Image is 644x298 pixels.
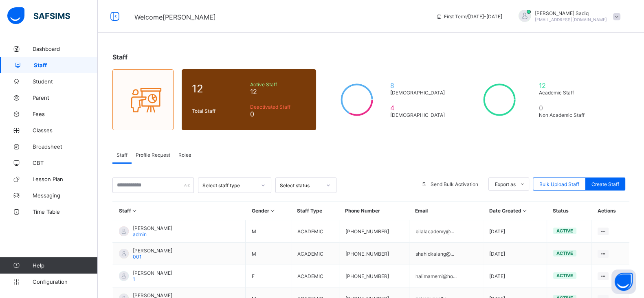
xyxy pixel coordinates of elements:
span: Roles [178,152,191,158]
td: bilalacademy@... [409,220,483,243]
span: Profile Request [136,152,170,158]
i: Sort in Ascending Order [269,208,276,214]
span: Messaging [33,192,98,199]
td: halimamemi@ho... [409,265,483,287]
span: CBT [33,160,98,166]
span: 0 [539,104,591,112]
td: ACADEMIC [291,220,339,243]
td: [PHONE_NUMBER] [339,220,409,243]
div: Select status [280,182,321,188]
span: Staff [34,62,98,68]
td: ACADEMIC [291,265,339,287]
span: Lesson Plan [33,176,98,182]
span: [DEMOGRAPHIC_DATA] [390,90,448,96]
span: [PERSON_NAME] [133,248,172,254]
td: M [245,243,291,265]
td: F [245,265,291,287]
button: Open asap [611,270,636,294]
span: Academic Staff [539,90,591,96]
span: Create Staff [591,181,619,187]
span: Active Staff [250,81,306,88]
span: Staff [112,53,127,61]
td: [PHONE_NUMBER] [339,243,409,265]
span: Help [33,262,97,269]
span: Time Table [33,208,98,215]
span: Deactivated Staff [250,104,306,110]
span: Fees [33,111,98,117]
td: [DATE] [483,243,547,265]
span: Configuration [33,278,97,285]
img: safsims [7,7,70,24]
th: Email [409,202,483,220]
th: Date Created [483,202,547,220]
th: Phone Number [339,202,409,220]
span: Dashboard [33,46,98,52]
span: [PERSON_NAME] [133,225,172,231]
span: [PERSON_NAME] [133,270,172,276]
td: ACADEMIC [291,243,339,265]
span: Broadsheet [33,143,98,150]
span: Parent [33,94,98,101]
span: 4 [390,104,448,112]
td: [DATE] [483,220,547,243]
span: Bulk Upload Staff [539,181,579,187]
span: [PERSON_NAME] Sadiq [535,10,607,16]
span: Staff [116,152,127,158]
td: shahidkalang@... [409,243,483,265]
span: Student [33,78,98,85]
span: 12 [539,81,591,90]
i: Sort in Ascending Order [131,208,138,214]
span: active [556,273,573,278]
span: 12 [250,88,306,96]
span: Non Academic Staff [539,112,591,118]
span: 8 [390,81,448,90]
span: Classes [33,127,98,134]
div: AbubakarSadiq [510,10,624,23]
th: Actions [591,202,629,220]
span: Welcome [PERSON_NAME] [134,13,216,21]
span: active [556,250,573,256]
td: [PHONE_NUMBER] [339,265,409,287]
span: Export as [495,181,516,187]
div: Select staff type [202,182,256,188]
span: 1 [133,276,135,282]
th: Staff Type [291,202,339,220]
th: Staff [113,202,246,220]
span: [EMAIL_ADDRESS][DOMAIN_NAME] [535,17,607,22]
span: [DEMOGRAPHIC_DATA] [390,112,448,118]
span: 001 [133,254,142,260]
span: 12 [192,82,246,95]
span: session/term information [436,13,502,20]
i: Sort in Ascending Order [521,208,528,214]
span: Send Bulk Activation [431,181,478,187]
th: Gender [245,202,291,220]
div: Total Staff [190,106,248,116]
th: Status [547,202,591,220]
span: 0 [250,110,306,118]
span: admin [133,231,147,237]
td: M [245,220,291,243]
td: [DATE] [483,265,547,287]
span: active [556,228,573,234]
